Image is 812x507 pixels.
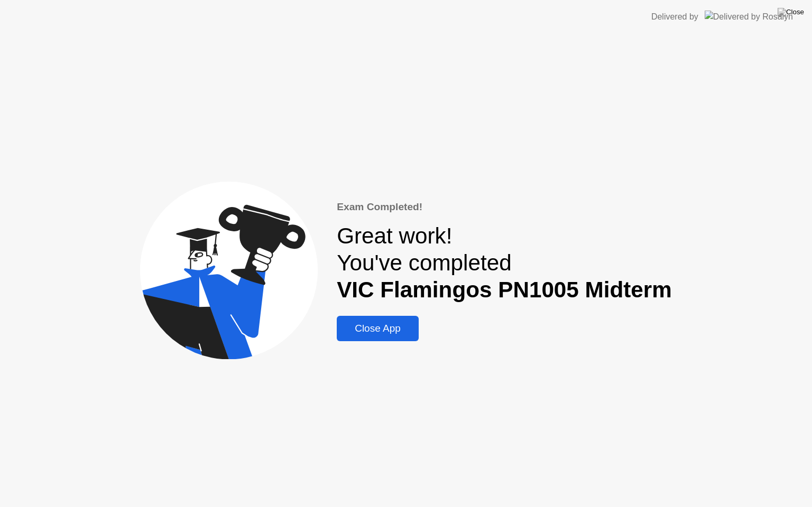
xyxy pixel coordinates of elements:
[651,11,698,23] div: Delivered by
[778,8,804,16] img: Close
[337,200,672,215] div: Exam Completed!
[340,323,416,334] div: Close App
[337,316,419,341] button: Close App
[705,11,793,23] img: Delivered by Rosalyn
[337,277,672,302] b: VIC Flamingos PN1005 Midterm
[337,223,672,303] div: Great work! You've completed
